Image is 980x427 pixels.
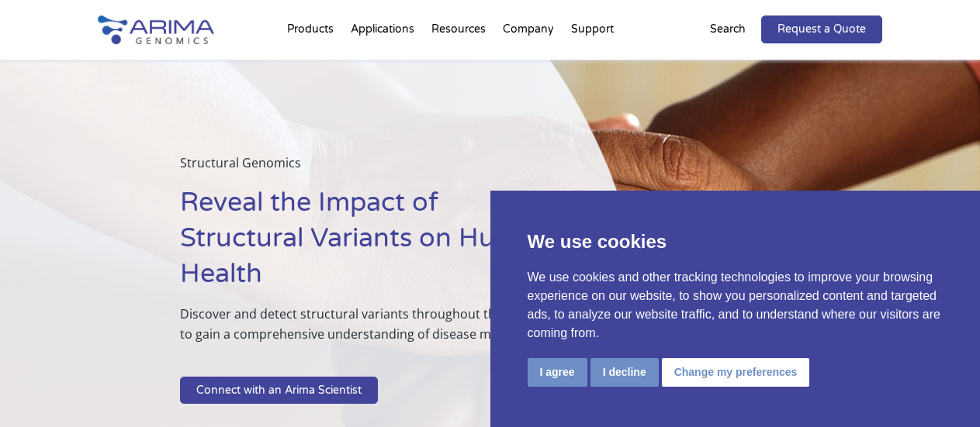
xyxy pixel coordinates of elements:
p: Structural Genomics [180,153,566,185]
h1: Reveal the Impact of Structural Variants on Human Health [180,185,566,304]
p: We use cookies and other tracking technologies to improve your browsing experience on our website... [528,268,944,343]
p: Discover and detect structural variants throughout the genome to gain a comprehensive understandi... [180,304,566,356]
p: Search [710,19,746,40]
a: Connect with an Arima Scientist [180,377,378,405]
button: I decline [590,358,659,387]
button: I agree [528,358,587,387]
img: Arima-Genomics-logo [98,15,214,44]
a: Request a Quote [761,15,882,43]
button: Change my preferences [662,358,810,387]
p: We use cookies [528,228,944,256]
